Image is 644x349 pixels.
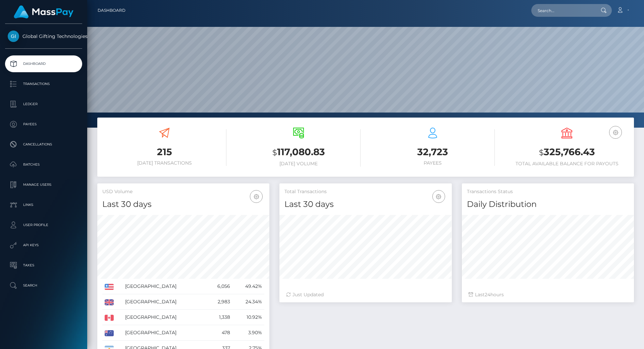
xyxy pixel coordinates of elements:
[98,3,125,17] a: Dashboard
[5,197,82,213] a: Links
[102,145,226,159] h3: 215
[539,148,544,157] small: $
[485,292,490,298] span: 24
[232,310,265,325] td: 10.92%
[105,284,114,290] img: US.png
[8,160,79,170] p: Batches
[206,310,232,325] td: 1,338
[5,33,82,39] span: Global Gifting Technologies Inc
[5,116,82,133] a: Payees
[272,148,277,157] small: $
[505,145,629,159] h3: 325,766.43
[8,200,79,210] p: Links
[5,257,82,274] a: Taxes
[531,4,594,17] input: Search...
[8,59,79,69] p: Dashboard
[232,325,265,341] td: 3.90%
[5,76,82,92] a: Transactions
[123,310,206,325] td: [GEOGRAPHIC_DATA]
[284,188,446,195] h5: Total Transactions
[232,279,265,294] td: 49.42%
[236,145,361,159] h3: 117,080.83
[123,325,206,341] td: [GEOGRAPHIC_DATA]
[14,5,73,18] img: MassPay Logo
[5,136,82,153] a: Cancellations
[371,145,495,159] h3: 32,723
[105,315,114,321] img: CA.png
[206,279,232,294] td: 6,056
[467,188,629,195] h5: Transactions Status
[5,96,82,113] a: Ledger
[286,291,445,298] div: Just Updated
[232,294,265,310] td: 24.34%
[236,161,361,167] h6: [DATE] Volume
[505,161,629,167] h6: Total Available Balance for Payouts
[123,279,206,294] td: [GEOGRAPHIC_DATA]
[5,277,82,294] a: Search
[5,237,82,254] a: API Keys
[123,294,206,310] td: [GEOGRAPHIC_DATA]
[5,55,82,72] a: Dashboard
[105,299,114,305] img: GB.png
[8,180,79,190] p: Manage Users
[371,160,495,166] h6: Payees
[206,294,232,310] td: 2,983
[8,260,79,270] p: Taxes
[105,330,114,336] img: AU.png
[5,217,82,233] a: User Profile
[8,220,79,230] p: User Profile
[8,139,79,149] p: Cancellations
[102,188,264,195] h5: USD Volume
[8,99,79,109] p: Ledger
[102,199,264,210] h4: Last 30 days
[102,160,226,166] h6: [DATE] Transactions
[467,199,629,210] h4: Daily Distribution
[5,176,82,193] a: Manage Users
[8,280,79,291] p: Search
[469,291,627,298] div: Last hours
[8,79,79,89] p: Transactions
[5,156,82,173] a: Batches
[206,325,232,341] td: 478
[8,119,79,129] p: Payees
[284,199,446,210] h4: Last 30 days
[8,31,19,42] img: Global Gifting Technologies Inc
[8,240,79,250] p: API Keys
